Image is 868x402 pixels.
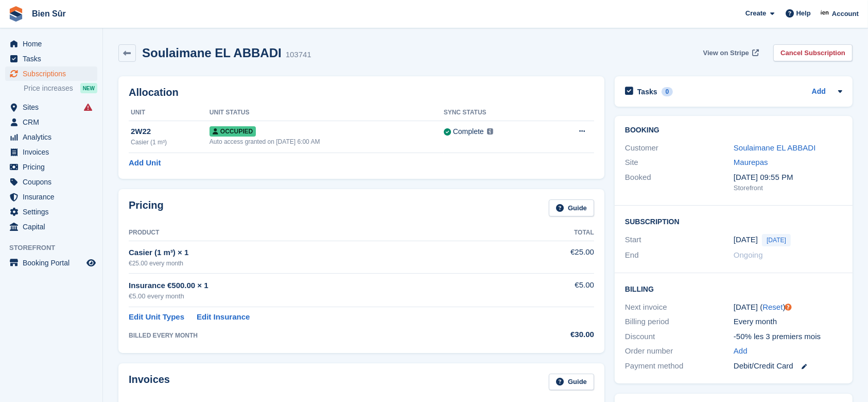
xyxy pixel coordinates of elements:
div: Complete [453,126,484,137]
a: Maurepas [734,158,768,166]
div: Every month [734,316,842,328]
span: Insurance [23,190,84,204]
a: View on Stripe [699,44,761,61]
span: View on Stripe [703,48,749,58]
div: Next invoice [625,301,734,313]
span: Invoices [23,145,84,159]
img: icon-info-grey-7440780725fd019a000dd9b08b2336e03edf1995a4989e88bcd33f0948082b44.svg [487,128,493,135]
span: Tasks [23,52,84,66]
span: Account [832,9,859,19]
div: €5.00 every month [129,291,518,301]
a: menu [5,220,97,234]
a: Add [734,345,748,357]
a: Bien Sûr [28,5,70,22]
span: Pricing [23,160,84,174]
div: Site [625,157,734,169]
h2: Subscription [625,216,842,226]
a: menu [5,256,97,270]
a: Cancel Subscription [773,44,853,61]
time: 2025-08-27 23:00:00 UTC [734,234,758,246]
span: Capital [23,220,84,234]
span: Home [23,37,84,51]
div: Order number [625,345,734,357]
a: Add [812,86,826,98]
a: Preview store [85,257,97,269]
span: Subscriptions [23,66,84,81]
div: Casier (1 m³) × 1 [129,247,518,259]
h2: Soulaimane EL ABBADI [142,46,282,60]
div: Tooltip anchor [784,303,793,312]
div: Payment method [625,360,734,372]
a: menu [5,160,97,174]
a: Add Unit [129,157,161,169]
div: Customer [625,142,734,154]
div: Debit/Credit Card [734,360,842,372]
h2: Booking [625,126,842,135]
span: Storefront [9,243,102,253]
a: menu [5,66,97,81]
div: Insurance €500.00 × 1 [129,280,518,292]
th: Sync Status [444,105,548,121]
a: Guide [549,199,594,216]
a: menu [5,100,97,114]
div: [DATE] 09:55 PM [734,172,842,183]
span: Ongoing [734,250,763,259]
span: Settings [23,205,84,219]
a: Reset [762,303,783,311]
span: Price increases [24,83,73,93]
div: NEW [80,83,97,93]
h2: Pricing [129,199,164,216]
div: -50% les 3 premiers mois [734,331,842,343]
div: [DATE] ( ) [734,301,842,313]
div: Booked [625,172,734,193]
h2: Invoices [129,374,170,391]
a: menu [5,52,97,66]
h2: Allocation [129,87,594,98]
img: Asmaa Habri [820,8,830,19]
a: menu [5,115,97,129]
div: Casier (1 m³) [131,138,210,147]
a: menu [5,175,97,189]
th: Unit [129,105,210,121]
div: 0 [662,87,673,96]
a: menu [5,37,97,51]
div: Storefront [734,183,842,193]
div: 2W22 [131,126,210,138]
i: Smart entry sync failures have occurred [84,103,92,111]
span: CRM [23,115,84,129]
span: Create [745,8,766,19]
img: stora-icon-8386f47178a22dfd0bd8f6a31ec36ba5ce8667c1dd55bd0f319d3a0aa187defe.svg [8,6,24,22]
a: menu [5,145,97,159]
span: Coupons [23,175,84,189]
div: End [625,249,734,261]
span: Help [796,8,811,19]
a: Guide [549,374,594,391]
h2: Billing [625,283,842,294]
span: Occupied [210,126,256,137]
div: €30.00 [518,329,594,341]
div: BILLED EVERY MONTH [129,331,518,340]
a: menu [5,205,97,219]
a: Price increases NEW [24,82,97,94]
th: Unit Status [210,105,444,121]
div: 103741 [286,49,311,61]
a: Soulaimane EL ABBADI [734,143,816,152]
h2: Tasks [637,87,657,96]
div: Start [625,234,734,246]
div: Auto access granted on [DATE] 6:00 AM [210,137,444,146]
a: Edit Insurance [197,311,250,323]
a: menu [5,130,97,144]
span: Analytics [23,130,84,144]
div: Discount [625,331,734,343]
span: Booking Portal [23,256,84,270]
th: Product [129,225,518,241]
a: menu [5,190,97,204]
td: €5.00 [518,274,594,307]
td: €25.00 [518,241,594,273]
a: Edit Unit Types [129,311,184,323]
div: Billing period [625,316,734,328]
span: Sites [23,100,84,114]
span: [DATE] [762,234,791,246]
th: Total [518,225,594,241]
div: €25.00 every month [129,259,518,268]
